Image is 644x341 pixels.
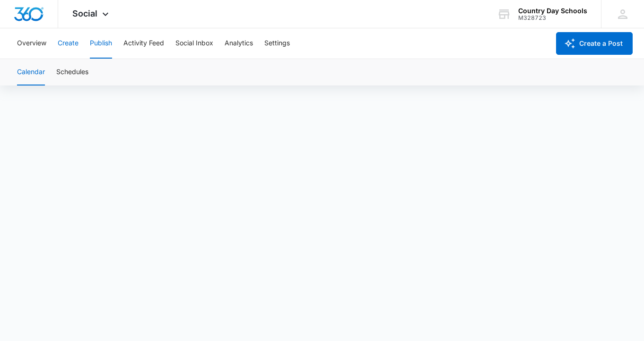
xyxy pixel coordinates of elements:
[17,59,45,85] button: Calendar
[175,28,213,59] button: Social Inbox
[225,28,253,59] button: Analytics
[17,28,46,59] button: Overview
[556,32,633,55] button: Create a Post
[90,28,112,59] button: Publish
[518,15,587,21] div: account id
[518,7,587,15] div: account name
[56,59,88,85] button: Schedules
[123,28,164,59] button: Activity Feed
[264,28,290,59] button: Settings
[72,9,97,18] span: Social
[58,28,78,59] button: Create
